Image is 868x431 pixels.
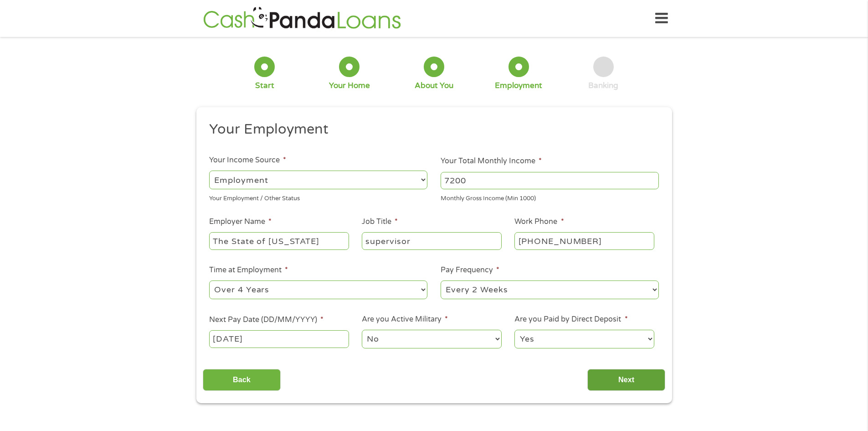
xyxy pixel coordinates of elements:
div: Monthly Gross Income (Min 1000) [441,191,659,203]
input: 1800 [441,172,659,189]
h2: Your Employment [209,120,652,139]
label: Pay Frequency [441,265,499,275]
div: Start [255,81,274,91]
div: Banking [588,81,618,91]
input: (231) 754-4010 [514,232,654,249]
input: Back [203,369,281,391]
label: Next Pay Date (DD/MM/YYYY) [209,315,324,325]
input: ---Click Here for Calendar --- [209,330,349,348]
label: Work Phone [514,217,564,227]
img: GetLoanNow Logo [200,5,404,31]
input: Cashier [362,232,501,249]
div: About You [415,81,453,91]
label: Job Title [362,217,398,227]
div: Employment [495,81,542,91]
div: Your Home [329,81,370,91]
label: Are you Paid by Direct Deposit [514,315,627,324]
label: Employer Name [209,217,272,227]
label: Time at Employment [209,265,288,275]
input: Walmart [209,232,349,249]
label: Your Total Monthly Income [441,156,542,166]
label: Are you Active Military [362,315,448,324]
label: Your Income Source [209,156,286,165]
div: Your Employment / Other Status [209,191,427,203]
input: Next [587,369,665,391]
